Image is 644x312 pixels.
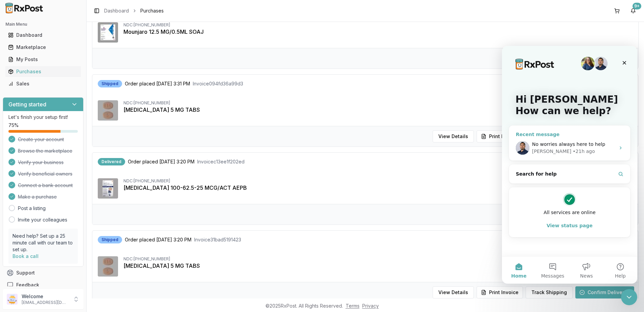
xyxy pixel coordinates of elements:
div: Shipped [98,236,122,243]
button: Print Invoice [477,286,523,298]
div: Purchases [8,68,78,75]
iframe: Intercom live chat [621,289,637,305]
a: Dashboard [5,29,81,41]
span: Order placed [DATE] 3:31 PM [125,80,190,87]
button: Purchases [3,66,84,77]
div: Dashboard [8,32,78,38]
button: Marketplace [3,42,84,53]
div: Mounjaro 12.5 MG/0.5ML SOAJ [123,28,633,36]
span: Connect a bank account [18,182,73,189]
p: Need help? Set up a 25 minute call with our team to set up. [13,233,74,253]
span: Make a purchase [18,193,57,200]
p: [EMAIL_ADDRESS][DOMAIN_NAME] [22,300,69,305]
span: Invoice 31bad5191423 [194,236,241,243]
div: NDC: [PHONE_NUMBER] [123,22,633,28]
a: Invite your colleagues [18,216,67,223]
img: Eliquis 5 MG TABS [98,100,118,121]
img: Trelegy Ellipta 100-62.5-25 MCG/ACT AEPB [98,178,118,199]
button: 9+ [628,5,639,16]
button: View Details [433,286,474,298]
button: Confirm Delivered [575,286,634,298]
button: My Posts [3,54,84,65]
span: Feedback [16,282,39,288]
div: NDC: [PHONE_NUMBER] [123,100,633,106]
div: Shipped [98,80,122,87]
iframe: Intercom live chat [502,46,637,284]
button: Feedback [3,279,84,291]
a: My Posts [5,53,81,66]
img: Mounjaro 12.5 MG/0.5ML SOAJ [98,22,118,43]
span: Verify beneficial owners [18,171,72,177]
p: Welcome [22,293,69,300]
div: NDC: [PHONE_NUMBER] [123,256,633,262]
div: 9+ [632,3,641,9]
div: My Posts [8,56,78,63]
div: [MEDICAL_DATA] 100-62.5-25 MCG/ACT AEPB [123,184,633,192]
a: Purchases [5,66,81,78]
img: RxPost Logo [3,3,46,14]
nav: breadcrumb [104,7,164,14]
div: NDC: [PHONE_NUMBER] [123,178,633,184]
div: [MEDICAL_DATA] 5 MG TABS [123,106,633,114]
a: Marketplace [5,41,81,53]
img: User avatar [7,294,18,305]
a: Terms [346,303,360,309]
div: Marketplace [8,44,78,51]
span: Purchases [140,7,164,14]
span: Browse the marketplace [18,148,72,154]
a: Dashboard [104,7,129,14]
div: [MEDICAL_DATA] 5 MG TABS [123,262,633,270]
span: Verify your business [18,159,64,166]
button: View Details [433,130,474,142]
span: Invoice c13ee1f202ed [197,158,245,165]
button: Print Invoice [477,130,523,142]
button: Support [3,267,84,279]
span: 75 % [8,122,19,129]
button: Sales [3,78,84,89]
h2: Main Menu [5,22,81,27]
p: Let's finish your setup first! [8,114,78,121]
a: Post a listing [18,205,46,212]
span: Order placed [DATE] 3:20 PM [128,158,194,165]
span: Invoice 094fd36a99d3 [193,80,243,87]
a: Sales [5,78,81,90]
a: Privacy [362,303,379,309]
span: Order placed [DATE] 3:20 PM [125,236,191,243]
button: Track Shipping [526,286,573,298]
img: Eliquis 5 MG TABS [98,256,118,277]
h3: Getting started [8,100,46,108]
a: Book a call [13,253,39,259]
span: Create your account [18,136,64,143]
div: Delivered [98,158,125,165]
div: Sales [8,80,78,87]
button: Dashboard [3,30,84,41]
